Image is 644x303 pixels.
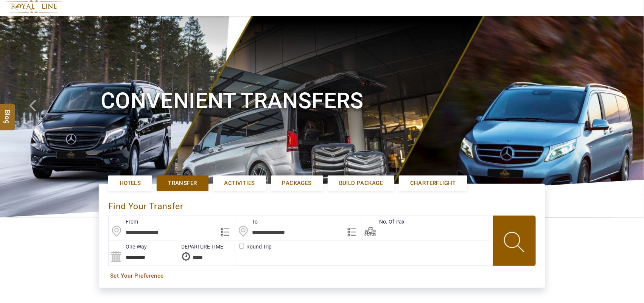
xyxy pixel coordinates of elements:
[213,176,266,191] a: Activities
[235,243,247,250] label: Round Trip
[177,243,223,250] label: DEPARTURE TIME
[109,218,138,225] label: From
[108,176,152,191] a: Hotels
[109,243,147,250] label: One-Way
[339,179,383,187] span: Build Package
[235,218,258,225] label: To
[108,193,185,216] div: Find Your Transfer
[282,179,312,187] span: Packages
[410,179,456,187] span: Charterflight
[101,87,543,115] h1: Convenient Transfers
[168,179,197,187] span: Transfer
[362,218,404,225] label: No. Of Pax
[157,176,208,191] a: Transfer
[110,272,534,280] a: Set Your Preference
[3,110,12,116] span: Blog
[328,176,394,191] a: Build Package
[399,176,467,191] a: Charterflight
[224,179,255,187] span: Activities
[120,179,141,187] span: Hotels
[271,176,323,191] a: Packages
